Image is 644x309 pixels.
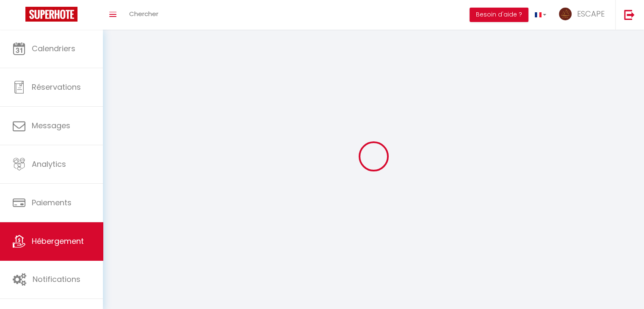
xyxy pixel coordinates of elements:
[470,8,528,22] button: Besoin d'aide ?
[32,197,72,208] span: Paiements
[577,8,605,19] span: ESCAPE
[32,236,84,246] span: Hébergement
[7,3,32,29] button: Ouvrir le widget de chat LiveChat
[32,43,75,54] span: Calendriers
[624,9,635,20] img: logout
[129,9,158,18] span: Chercher
[32,120,70,131] span: Messages
[32,159,66,169] span: Analytics
[33,274,80,284] span: Notifications
[559,8,572,20] img: ...
[25,7,77,22] img: Super Booking
[32,82,81,92] span: Réservations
